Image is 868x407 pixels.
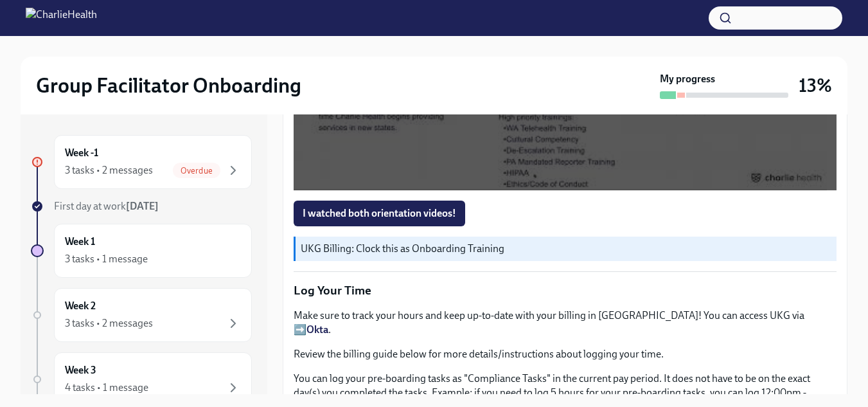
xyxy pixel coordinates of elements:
[65,316,153,330] div: 3 tasks • 2 messages
[65,381,148,395] div: 4 tasks • 1 message
[65,299,96,313] h6: Week 2
[301,242,831,256] p: UKG Billing: Clock this as Onboarding Training
[31,224,252,278] a: Week 13 tasks • 1 message
[65,363,96,377] h6: Week 3
[31,352,252,406] a: Week 34 tasks • 1 message
[173,166,220,176] span: Overdue
[54,200,159,212] span: First day at work
[36,73,301,98] h2: Group Facilitator Onboarding
[26,8,97,28] img: CharlieHealth
[294,282,837,299] p: Log Your Time
[65,235,95,249] h6: Week 1
[65,146,98,160] h6: Week -1
[31,288,252,342] a: Week 23 tasks • 2 messages
[294,347,837,361] p: Review the billing guide below for more details/instructions about logging your time.
[306,323,328,336] a: Okta
[294,309,837,337] p: Make sure to track your hours and keep up-to-date with your billing in [GEOGRAPHIC_DATA]! You can...
[31,199,252,213] a: First day at work[DATE]
[65,252,148,266] div: 3 tasks • 1 message
[31,135,252,189] a: Week -13 tasks • 2 messagesOverdue
[126,200,159,212] strong: [DATE]
[799,74,832,97] h3: 13%
[294,201,465,226] button: I watched both orientation videos!
[303,207,456,220] span: I watched both orientation videos!
[660,72,715,86] strong: My progress
[65,163,153,177] div: 3 tasks • 2 messages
